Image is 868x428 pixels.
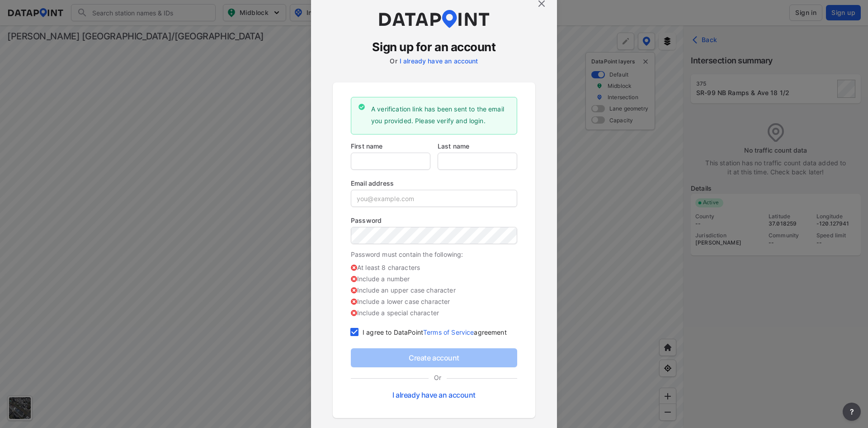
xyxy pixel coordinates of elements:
[333,39,535,55] h3: Sign up for an account
[392,390,476,399] a: I already have an account
[429,373,447,382] label: Or
[423,328,474,336] a: Terms of Service
[390,57,397,65] label: Or
[363,328,507,336] label: I agree to DataPoint agreement
[351,297,517,308] li: Include a lower case character
[351,263,517,274] li: At least 8 characters
[848,406,855,417] span: ?
[843,403,861,421] button: more
[351,178,517,188] p: Email address
[351,308,517,319] li: Include a special character
[351,285,517,297] li: Include an upper case character
[377,10,491,28] img: dataPointLogo.9353c09d.svg
[351,274,517,285] li: Include a number
[351,141,430,151] p: First name
[351,250,463,258] label: Password must contain the following:
[351,216,517,225] p: Password
[351,190,517,207] input: you@example.com
[400,57,478,65] a: I already have an account
[371,105,504,125] label: A verification link has been sent to the email you provided. Please verify and login.
[438,141,517,151] p: Last name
